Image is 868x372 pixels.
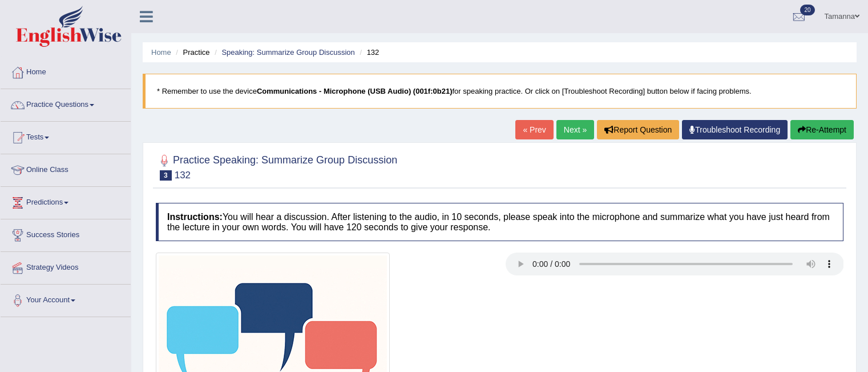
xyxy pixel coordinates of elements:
[1,187,131,215] a: Predictions
[1,285,131,313] a: Your Account
[257,87,453,95] b: Communications - Microphone (USB Audio) (001f:0b21)
[790,120,854,139] button: Re-Attempt
[1,89,131,118] a: Practice Questions
[175,170,191,181] small: 132
[156,152,397,181] h2: Practice Speaking: Summarize Group Discussion
[597,120,679,139] button: Report Question
[143,74,857,109] blockquote: * Remember to use the device for speaking practice. Or click on [Troubleshoot Recording] button b...
[1,154,131,183] a: Online Class
[1,252,131,281] a: Strategy Videos
[357,47,379,58] li: 132
[1,219,131,248] a: Success Stories
[156,203,843,241] h4: You will hear a discussion. After listening to the audio, in 10 seconds, please speak into the mi...
[1,57,131,85] a: Home
[167,212,223,222] b: Instructions:
[160,170,172,181] span: 3
[682,120,788,139] a: Troubleshoot Recording
[151,48,171,57] a: Home
[173,47,209,58] li: Practice
[556,120,594,139] a: Next »
[800,5,814,15] span: 20
[221,48,354,57] a: Speaking: Summarize Group Discussion
[1,122,131,150] a: Tests
[515,120,553,139] a: « Prev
